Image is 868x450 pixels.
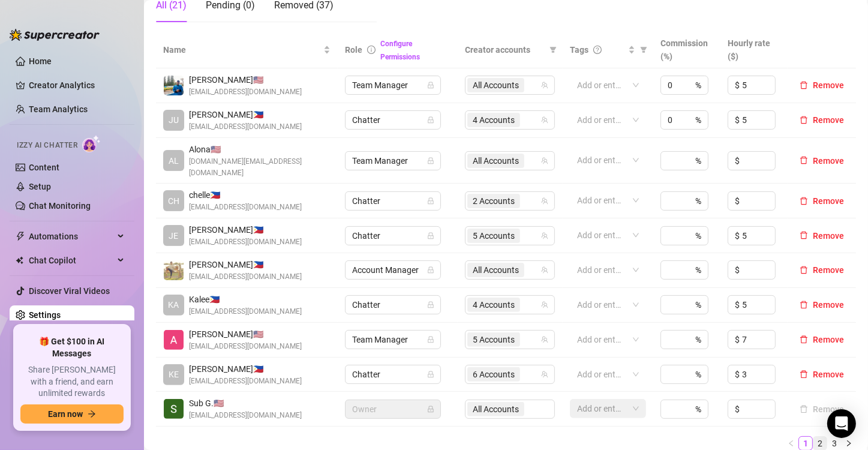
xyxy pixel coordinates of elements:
span: 5 Accounts [467,332,520,347]
span: [EMAIL_ADDRESS][DOMAIN_NAME] [189,410,302,421]
span: 4 Accounts [467,298,520,312]
span: Team Manager [352,152,434,170]
span: thunderbolt [16,232,25,241]
a: Discover Viral Videos [29,286,110,296]
span: team [541,157,548,164]
span: 4 Accounts [473,113,515,127]
span: delete [800,335,808,344]
span: arrow-right [88,410,96,418]
span: Remove [813,265,844,275]
span: [PERSON_NAME] 🇵🇭 [189,362,302,376]
span: filter [638,41,650,59]
span: Remove [813,335,844,344]
span: 5 Accounts [473,229,515,242]
span: Team Manager [352,76,434,94]
span: lock [427,371,434,378]
span: Sub G. 🇺🇸 [189,397,302,410]
span: JU [169,113,179,127]
span: All Accounts [467,78,524,92]
img: Aaron Paul Carnaje [164,260,184,280]
span: [EMAIL_ADDRESS][DOMAIN_NAME] [189,202,302,213]
span: Remove [813,300,844,310]
span: AL [169,154,179,167]
span: Tags [570,43,588,56]
span: Team Manager [352,331,434,349]
span: Remove [813,370,844,379]
span: All Accounts [467,154,524,168]
span: Izzy AI Chatter [17,140,77,151]
span: Creator accounts [465,43,545,56]
a: Settings [29,310,61,320]
th: Hourly rate ($) [720,32,788,68]
span: 5 Accounts [467,229,520,243]
span: Chatter [352,296,434,314]
button: Remove [795,298,849,312]
span: delete [800,266,808,274]
span: Chatter [352,227,434,245]
span: lock [427,197,434,205]
span: [PERSON_NAME] 🇺🇸 [189,73,302,86]
span: Alona 🇺🇸 [189,143,331,156]
span: delete [800,301,808,309]
span: 5 Accounts [473,333,515,346]
span: [EMAIL_ADDRESS][DOMAIN_NAME] [189,86,302,98]
img: logo-BBDzfeDw.svg [10,29,100,41]
span: Role [345,45,362,55]
span: JE [169,229,179,242]
span: left [788,440,795,447]
a: 2 [813,437,827,450]
span: Account Manager [352,261,434,279]
span: Name [163,43,321,56]
span: info-circle [367,46,376,54]
span: [PERSON_NAME] 🇺🇸 [189,328,302,341]
span: [PERSON_NAME] 🇵🇭 [189,223,302,236]
span: lock [427,336,434,343]
span: Chatter [352,111,434,129]
span: Chatter [352,365,434,383]
span: team [541,82,548,89]
th: Commission (%) [653,32,720,68]
span: All Accounts [473,79,519,92]
span: filter [547,41,559,59]
span: 4 Accounts [467,113,520,127]
span: KE [169,368,179,381]
span: lock [427,116,434,124]
span: 🎁 Get $100 in AI Messages [20,336,124,359]
button: Remove [795,78,849,92]
span: right [845,440,852,447]
span: lock [427,301,434,308]
span: delete [800,116,808,124]
span: [EMAIL_ADDRESS][DOMAIN_NAME] [189,306,302,317]
span: lock [427,266,434,274]
span: All Accounts [473,263,519,277]
a: Chat Monitoring [29,201,91,211]
button: Remove [795,402,849,416]
span: delete [800,156,808,164]
a: Setup [29,182,51,191]
button: Remove [795,263,849,277]
span: All Accounts [467,263,524,277]
span: Remove [813,115,844,125]
span: filter [640,46,647,53]
span: Chat Copilot [29,251,114,270]
span: [EMAIL_ADDRESS][DOMAIN_NAME] [189,271,302,283]
span: lock [427,232,434,239]
span: Remove [813,156,844,166]
span: [EMAIL_ADDRESS][DOMAIN_NAME] [189,376,302,387]
span: team [541,371,548,378]
span: KA [169,298,179,311]
a: Content [29,163,59,172]
span: lock [427,406,434,413]
span: team [541,266,548,274]
span: team [541,232,548,239]
th: Name [156,32,338,68]
span: Share [PERSON_NAME] with a friend, and earn unlimited rewards [20,364,124,400]
button: Earn nowarrow-right [20,404,124,424]
span: lock [427,82,434,89]
span: team [541,116,548,124]
img: Alexicon Ortiaga [164,330,184,350]
span: Owner [352,400,434,418]
span: delete [800,81,808,89]
span: All Accounts [473,154,519,167]
span: 2 Accounts [473,194,515,208]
